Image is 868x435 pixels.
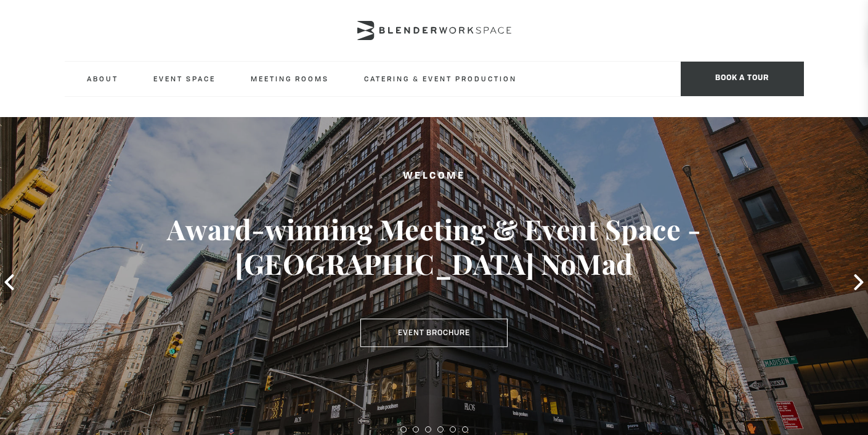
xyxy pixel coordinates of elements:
[43,212,824,281] h3: Award-winning Meeting & Event Space - [GEOGRAPHIC_DATA] NoMad
[360,319,508,347] a: Event Brochure
[43,169,824,184] h2: Welcome
[241,62,339,96] a: Meeting Rooms
[681,62,804,96] span: Book a tour
[354,62,527,96] a: Catering & Event Production
[144,62,225,96] a: Event Space
[77,62,128,96] a: About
